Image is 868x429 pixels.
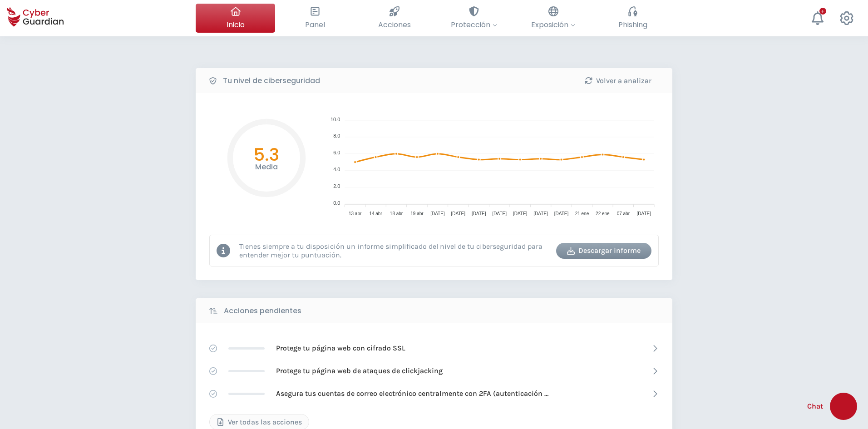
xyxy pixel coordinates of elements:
tspan: 18 abr [390,211,403,216]
tspan: [DATE] [513,211,528,216]
tspan: 14 abr [369,211,382,216]
tspan: 13 abr [349,211,362,216]
tspan: [DATE] [472,211,486,216]
tspan: 4.0 [333,167,340,172]
tspan: 6.0 [333,150,340,155]
button: Exposición [513,4,593,33]
button: Panel [275,4,355,33]
tspan: [DATE] [451,211,466,216]
tspan: [DATE] [554,211,569,216]
tspan: [DATE] [492,211,507,216]
button: Inicio [196,4,275,33]
span: Chat [807,401,823,412]
button: Descargar informe [556,243,651,259]
tspan: [DATE] [533,211,548,216]
tspan: 21 ene [575,211,589,216]
div: + [819,8,826,15]
button: Volver a analizar [570,73,666,89]
span: Inicio [227,19,245,30]
tspan: 22 ene [596,211,610,216]
tspan: 07 abr [617,211,630,216]
div: Descargar informe [563,245,645,256]
b: Acciones pendientes [224,306,301,316]
tspan: [DATE] [430,211,445,216]
b: Tu nivel de ciberseguridad [223,75,320,86]
tspan: [DATE] [637,211,651,216]
p: Asegura tus cuentas de correo electrónico centralmente con 2FA (autenticación de doble factor) [276,389,548,399]
p: Protege tu página web con cifrado SSL [276,343,405,353]
tspan: 0.0 [333,200,340,206]
div: Volver a analizar [577,75,659,86]
p: Protege tu página web de ataques de clickjacking [276,366,443,376]
span: Exposición [531,19,575,30]
tspan: 2.0 [333,183,340,189]
tspan: 8.0 [333,133,340,138]
div: Ver todas las acciones [217,417,302,428]
span: Panel [305,19,325,30]
button: Phishing [593,4,672,33]
span: Acciones [378,19,411,30]
span: Protección [451,19,497,30]
tspan: 19 abr [410,211,424,216]
button: Acciones [355,4,434,33]
iframe: chat widget [830,393,859,420]
span: Phishing [618,19,647,30]
button: Protección [434,4,513,33]
p: Tienes siempre a tu disposición un informe simplificado del nivel de tu ciberseguridad para enten... [239,242,549,259]
tspan: 10.0 [330,117,340,122]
